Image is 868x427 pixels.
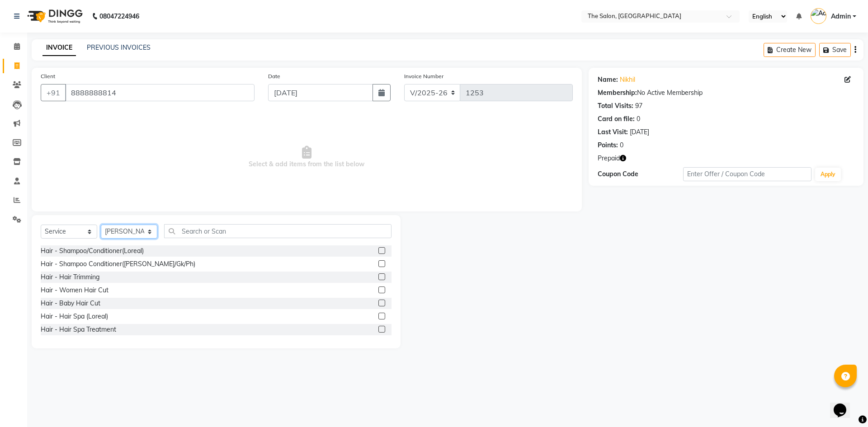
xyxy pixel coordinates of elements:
[598,88,854,98] div: No Active Membership
[683,167,811,181] input: Enter Offer / Coupon Code
[598,101,633,111] div: Total Visits:
[41,312,108,321] div: Hair - Hair Spa (Loreal)
[41,272,99,282] div: Hair - Hair Trimming
[598,75,618,84] div: Name:
[268,72,280,80] label: Date
[637,114,640,124] div: 0
[819,43,851,57] button: Save
[41,84,66,101] button: +91
[41,286,108,295] div: Hair - Women Hair Cut
[23,4,85,29] img: logo
[598,127,628,137] div: Last Visit:
[41,72,55,80] label: Client
[830,391,859,418] iframe: chat widget
[598,169,683,179] div: Coupon Code
[41,325,116,334] div: Hair - Hair Spa Treatment
[598,141,618,150] div: Points:
[764,43,816,57] button: Create New
[630,127,649,137] div: [DATE]
[99,4,139,29] b: 08047224946
[41,112,573,202] span: Select & add items from the list below
[598,114,635,124] div: Card on file:
[41,299,100,308] div: Hair - Baby Hair Cut
[41,246,144,256] div: Hair - Shampoo/Conditioner(Loreal)
[811,8,826,24] img: Admin
[635,101,642,111] div: 97
[41,259,195,269] div: Hair - Shampoo Conditioner([PERSON_NAME]/Gk/Ph)
[87,43,151,52] a: PREVIOUS INVOICES
[598,154,620,163] span: Prepaid
[831,12,851,21] span: Admin
[65,84,255,101] input: Search by Name/Mobile/Email/Code
[620,75,635,84] a: Nikhil
[42,40,76,56] a: INVOICE
[598,88,637,98] div: Membership:
[815,168,841,181] button: Apply
[164,224,392,238] input: Search or Scan
[620,141,623,150] div: 0
[404,72,443,80] label: Invoice Number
